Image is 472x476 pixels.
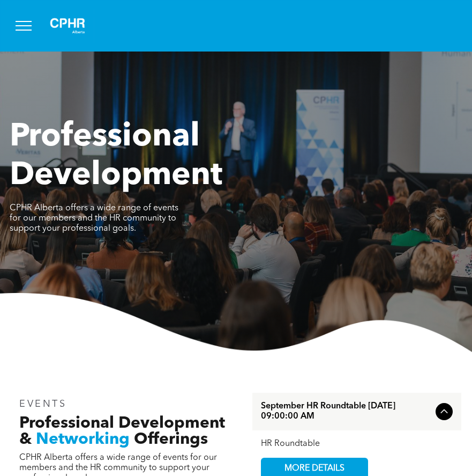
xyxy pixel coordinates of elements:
[10,12,38,40] button: menu
[41,9,94,43] img: A white background with a few lines on it
[10,121,222,192] span: Professional Development
[134,431,208,448] span: Offerings
[261,401,432,422] span: September HR Roundtable [DATE] 09:00:00 AM
[19,399,67,409] span: EVENTS
[19,415,225,448] span: Professional Development &
[36,431,130,448] span: Networking
[10,204,178,233] span: CPHR Alberta offers a wide range of events for our members and the HR community to support your p...
[261,439,453,449] div: HR Roundtable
